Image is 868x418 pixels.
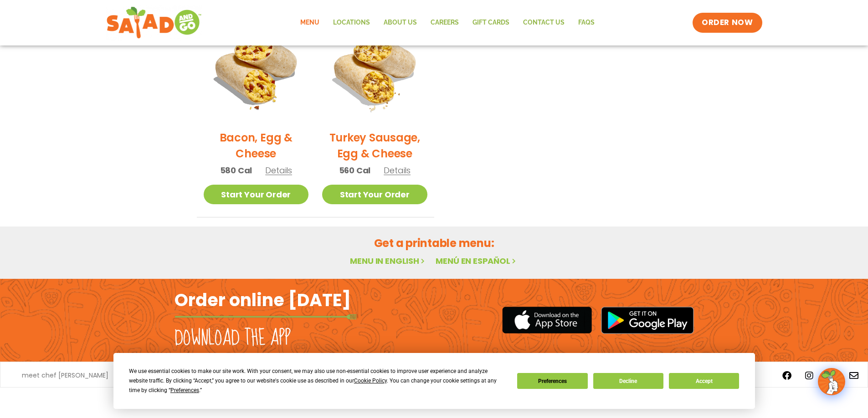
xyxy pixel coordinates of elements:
[197,235,672,251] h2: Get a printable menu:
[571,12,601,33] a: FAQs
[350,255,426,267] a: Menu in English
[601,307,694,334] img: google_play
[326,12,377,33] a: Locations
[436,255,518,267] a: Menú en español
[339,164,371,176] span: 560 Cal
[293,12,326,33] a: Menu
[113,353,755,409] div: Cookie Consent Prompt
[517,373,587,389] button: Preferences
[669,373,739,389] button: Accept
[322,18,427,123] img: Product photo for Turkey Sausage, Egg & Cheese
[819,369,844,394] img: wpChatIcon
[516,12,571,33] a: Contact Us
[322,185,427,204] a: Start Your Order
[377,12,424,33] a: About Us
[466,12,516,33] a: GIFT CARDS
[204,185,309,204] a: Start Your Order
[204,18,309,123] img: Product photo for Bacon, Egg & Cheese
[384,165,411,176] span: Details
[293,12,601,33] nav: Menu
[175,314,357,319] img: fork
[175,289,351,311] h2: Order online [DATE]
[354,378,387,384] span: Cookie Policy
[322,130,427,161] h2: Turkey Sausage, Egg & Cheese
[106,5,202,41] img: new-SAG-logo-768×292
[129,367,506,395] div: We use essential cookies to make our site work. With your consent, we may also use non-essential ...
[170,387,199,393] span: Preferences
[175,326,291,351] h2: Download the app
[502,305,592,335] img: appstore
[593,373,663,389] button: Decline
[265,165,292,176] span: Details
[220,164,252,176] span: 580 Cal
[424,12,466,33] a: Careers
[693,13,762,33] a: ORDER NOW
[702,17,753,28] span: ORDER NOW
[204,130,309,161] h2: Bacon, Egg & Cheese
[22,372,108,378] a: meet chef [PERSON_NAME]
